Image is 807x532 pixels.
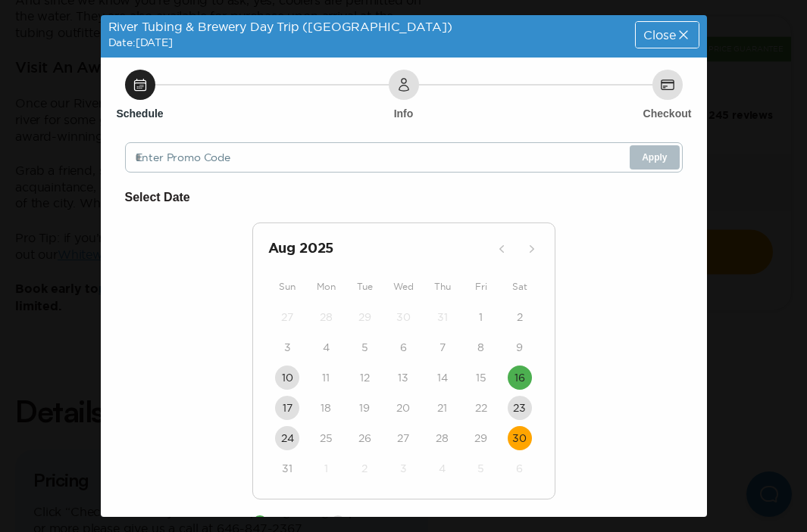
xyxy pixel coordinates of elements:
button: 27 [391,426,415,450]
h6: Select Date [125,188,683,207]
time: 11 [322,370,330,385]
button: 12 [352,366,377,390]
time: 3 [284,340,291,355]
button: 21 [430,396,455,420]
time: 20 [396,400,410,415]
button: 31 [430,305,455,329]
time: 5 [477,461,484,476]
p: Available [271,515,312,530]
time: 16 [515,370,525,385]
time: 30 [396,310,411,325]
button: 26 [352,426,377,450]
div: Sun [268,278,307,296]
div: Wed [384,278,423,296]
button: 17 [275,396,299,420]
time: 29 [474,431,487,446]
button: 14 [430,366,455,390]
button: 15 [469,366,493,390]
button: 10 [275,366,299,390]
time: 28 [320,310,333,325]
button: 20 [391,396,415,420]
div: Fri [461,278,500,296]
span: River Tubing & Brewery Day Trip ([GEOGRAPHIC_DATA]) [108,20,452,33]
button: 3 [391,456,415,481]
time: 26 [358,431,371,446]
button: 7 [430,335,455,359]
time: 31 [437,310,448,325]
time: 17 [283,400,292,415]
button: 30 [508,426,532,450]
button: 5 [469,456,493,481]
time: 2 [361,461,368,476]
div: Sat [500,278,539,296]
p: Sold Out [349,515,389,530]
h2: Aug 2025 [268,238,490,260]
time: 8 [477,340,484,355]
time: 27 [397,431,409,446]
time: 2 [517,310,523,325]
button: 4 [314,335,338,359]
time: 29 [358,310,371,325]
time: 21 [437,400,447,415]
time: 10 [282,370,293,385]
time: 19 [359,400,370,415]
button: 28 [314,305,338,329]
time: 30 [512,431,527,446]
button: 2 [508,305,532,329]
time: 3 [400,461,407,476]
button: 22 [469,396,493,420]
button: 31 [275,456,299,481]
button: 27 [275,305,299,329]
button: 30 [391,305,415,329]
time: 27 [281,310,293,325]
time: 1 [479,310,483,325]
span: Close [643,29,675,41]
time: 9 [516,340,523,355]
time: 6 [516,461,523,476]
time: 14 [437,370,448,385]
button: 29 [469,426,493,450]
time: 28 [436,431,449,446]
h6: Checkout [643,106,692,121]
button: 9 [508,335,532,359]
button: 2 [352,456,377,481]
time: 18 [321,400,331,415]
button: 6 [508,456,532,481]
time: 1 [324,461,328,476]
div: Thu [423,278,461,296]
time: 12 [360,370,370,385]
button: 25 [314,426,338,450]
time: 24 [281,431,294,446]
button: 19 [352,396,377,420]
button: 16 [508,366,532,390]
button: 1 [314,456,338,481]
button: 8 [469,335,493,359]
div: Tue [346,278,384,296]
div: Mon [307,278,346,296]
h6: Schedule [116,106,163,121]
button: 29 [352,305,377,329]
button: 3 [275,335,299,359]
button: 23 [508,396,532,420]
time: 23 [513,400,526,415]
time: 31 [282,461,292,476]
button: 24 [275,426,299,450]
time: 7 [439,340,446,355]
button: 4 [430,456,455,481]
button: 5 [352,335,377,359]
time: 15 [476,370,486,385]
time: 13 [398,370,408,385]
button: 11 [314,366,338,390]
button: 13 [391,366,415,390]
button: 18 [314,396,338,420]
button: 1 [469,305,493,329]
time: 4 [323,340,330,355]
time: 6 [400,340,407,355]
button: 6 [391,335,415,359]
h6: Info [394,106,414,121]
button: 28 [430,426,455,450]
span: Date: [DATE] [108,36,173,48]
time: 22 [475,400,487,415]
time: 4 [439,461,446,476]
time: 5 [361,340,368,355]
